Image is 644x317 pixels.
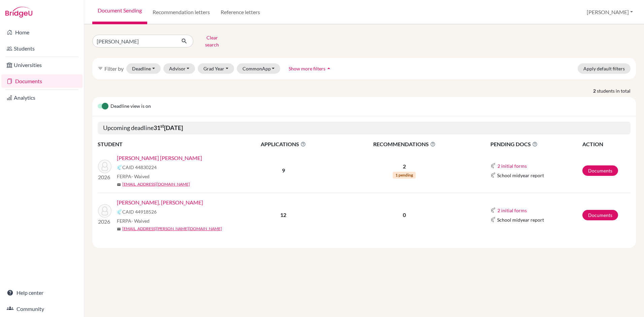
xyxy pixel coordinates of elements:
span: PENDING DOCS [490,140,582,148]
span: mail [117,227,121,231]
a: Help center [1,286,83,299]
span: RECOMMENDATIONS [334,140,474,148]
img: Common App logo [490,208,496,213]
i: arrow_drop_up [325,65,332,72]
a: Home [1,26,83,39]
a: [EMAIL_ADDRESS][PERSON_NAME][DOMAIN_NAME] [122,226,222,232]
a: Students [1,42,83,55]
img: Common App logo [490,217,496,222]
img: Common App logo [490,172,496,178]
button: 2 initial forms [497,207,527,214]
button: Grad Year [198,63,234,74]
a: [PERSON_NAME], [PERSON_NAME] [117,198,203,207]
img: Rivera Moncada, Oscar Alejandro [98,204,111,218]
p: 2026 [98,218,111,226]
sup: st [160,123,164,129]
img: Common App logo [117,165,122,170]
button: Clear search [193,32,231,50]
button: [PERSON_NAME] [584,6,636,19]
p: 0 [334,211,474,219]
span: FERPA [117,173,150,180]
button: Show more filtersarrow_drop_up [283,63,338,74]
p: 2026 [98,173,111,181]
a: Universities [1,58,83,72]
button: Deadline [126,63,161,74]
img: Common App logo [117,209,122,215]
a: Analytics [1,91,83,104]
span: students in total [597,87,636,94]
i: filter_list [98,66,103,71]
span: - Waived [131,173,150,179]
span: CAID 44918526 [122,208,157,215]
b: 31 [DATE] [154,124,183,131]
span: School midyear report [497,216,544,223]
a: [EMAIL_ADDRESS][DOMAIN_NAME] [122,181,190,187]
span: School midyear report [497,172,544,179]
button: Advisor [163,63,195,74]
span: - Waived [131,218,150,224]
span: Show more filters [289,66,325,71]
button: CommonApp [237,63,281,74]
span: 1 pending [393,172,416,179]
span: APPLICATIONS [233,140,334,148]
a: Community [1,302,83,316]
button: Apply default filters [578,63,631,74]
b: 12 [280,212,286,218]
b: 9 [282,167,285,173]
a: Documents [582,165,618,176]
span: mail [117,183,121,187]
span: CAID 44830224 [122,164,157,171]
a: Documents [1,74,83,88]
a: Documents [582,210,618,220]
img: Rivera Calix, Daniel [98,160,111,173]
span: Deadline view is on [110,102,151,110]
a: [PERSON_NAME] [PERSON_NAME] [117,154,202,162]
span: FERPA [117,217,150,224]
input: Find student by name... [92,35,176,47]
strong: 2 [593,87,597,94]
button: 2 initial forms [497,162,527,170]
th: STUDENT [98,140,232,149]
th: ACTION [582,140,631,149]
span: Filter by [104,65,124,72]
p: 2 [334,162,474,170]
img: Bridge-U [5,7,32,18]
h5: Upcoming deadline [98,122,631,134]
img: Common App logo [490,163,496,168]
